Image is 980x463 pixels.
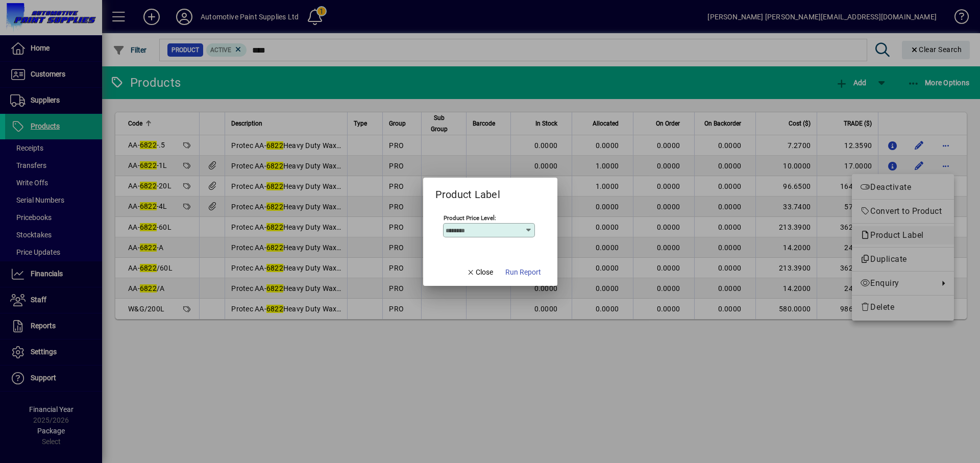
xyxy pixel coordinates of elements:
span: Close [467,267,493,278]
mat-label: Product Price Level: [444,214,496,221]
h2: Product Label [423,178,512,203]
span: Run Report [505,267,541,278]
button: Close [462,263,497,282]
button: Run Report [501,263,545,282]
